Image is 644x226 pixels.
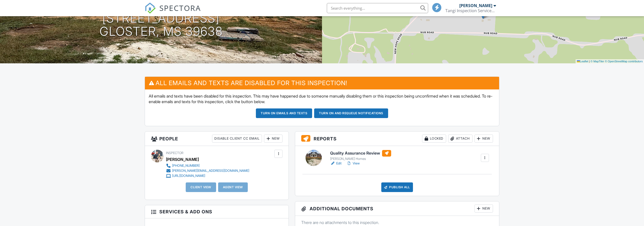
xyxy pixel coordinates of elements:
[605,60,643,63] a: © OpenStreetMap contributors
[212,135,262,143] div: Disable Client CC Email
[172,164,200,168] div: [PHONE_NUMBER]
[166,151,183,155] span: Inspector
[347,161,360,166] a: View
[330,150,391,161] a: Quality Assurance Review [PERSON_NAME] Homes
[149,93,495,105] p: All emails and texts have been disabled for this inspection. This may have happened due to someon...
[445,8,496,13] div: Tangi Inspection Services LLC.
[459,3,492,8] div: [PERSON_NAME]
[166,163,249,168] a: [PHONE_NUMBER]
[172,174,205,178] div: [URL][DOMAIN_NAME]
[381,182,413,192] div: Publish All
[145,7,201,17] a: SPECTORA
[166,168,249,173] a: [PERSON_NAME][EMAIL_ADDRESS][DOMAIN_NAME]
[295,131,499,146] h3: Reports
[330,150,391,157] h6: Quality Assurance Review
[589,60,590,63] span: |
[448,135,472,143] div: Attach
[256,108,312,118] button: Turn on emails and texts
[475,135,493,143] div: New
[327,3,428,13] input: Search everything...
[330,161,342,166] a: Edit
[172,169,249,173] div: [PERSON_NAME][EMAIL_ADDRESS][DOMAIN_NAME]
[475,204,493,213] div: New
[301,220,493,225] p: There are no attachments to this inspection.
[166,173,249,178] a: [URL][DOMAIN_NAME]
[145,205,289,218] h3: Services & Add ons
[577,60,588,63] a: Leaflet
[145,3,156,14] img: The Best Home Inspection Software - Spectora
[145,131,289,146] h3: People
[264,135,282,143] div: New
[591,60,604,63] a: © MapTiler
[422,135,446,143] div: Locked
[295,201,499,216] h3: Additional Documents
[145,77,499,89] h3: All emails and texts are disabled for this inspection!
[330,157,391,161] div: [PERSON_NAME] Homes
[159,3,201,13] span: SPECTORA
[166,156,199,163] div: [PERSON_NAME]
[100,12,223,39] h1: [STREET_ADDRESS] Gloster, MS 39638
[314,108,388,118] button: Turn on and Requeue Notifications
